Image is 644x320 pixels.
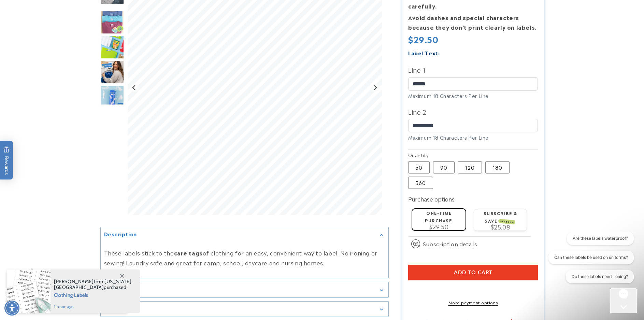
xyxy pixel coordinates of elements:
div: Go to slide 4 [100,10,124,34]
label: Line 2 [408,106,538,117]
div: Accessibility Menu [4,301,19,316]
summary: Description [101,227,388,242]
strong: care tags [174,248,203,256]
label: Label Text: [408,49,440,57]
label: 180 [485,161,510,173]
label: 90 [433,161,455,173]
button: Add to cart [408,265,538,280]
label: Purchase options [408,195,455,203]
span: $29.50 [408,33,439,45]
img: Stick N' Wear® Labels - Label Land [100,35,124,59]
a: More payment options [408,299,538,305]
span: SAVE 15% [499,219,515,224]
span: Clothing Labels [54,290,133,299]
div: Go to slide 7 [100,85,124,109]
span: $29.50 [429,222,449,231]
span: from , purchased [54,279,133,290]
button: Previous slide [130,83,139,92]
label: 120 [458,161,482,173]
p: These labels stick to the of clothing for an easy, convenient way to label. No ironing or sewing!... [104,248,385,267]
legend: Quantity [408,152,429,158]
img: Stick N' Wear® Labels - Label Land [100,10,124,34]
label: Subscribe & save [484,210,517,223]
h2: Description [104,231,137,237]
div: Maximum 18 Characters Per Line [408,92,538,99]
span: [PERSON_NAME] [54,278,94,284]
iframe: Gorgias live chat messenger [610,288,637,313]
summary: Features [101,282,388,297]
span: [US_STATE] [104,278,131,284]
span: Rewards [3,146,10,175]
div: Maximum 18 Characters Per Line [408,134,538,141]
button: Next slide [370,83,380,92]
span: [GEOGRAPHIC_DATA] [54,284,104,290]
div: Go to slide 5 [100,35,124,59]
label: 360 [408,177,433,189]
span: $25.08 [491,223,510,231]
div: Go to slide 6 [100,60,124,84]
summary: Details [101,301,388,317]
iframe: Gorgias live chat conversation starters [543,232,637,289]
span: Subscription details [423,240,477,248]
img: Stick N' Wear® Labels - Label Land [100,85,124,109]
img: Stick N' Wear® Labels - Label Land [100,60,124,84]
span: Add to cart [454,269,492,276]
label: One-time purchase [425,210,452,223]
label: Line 1 [408,64,538,75]
strong: Avoid dashes and special characters because they don’t print clearly on labels. [408,13,536,31]
label: 60 [408,161,430,173]
span: 1 hour ago [54,304,133,310]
